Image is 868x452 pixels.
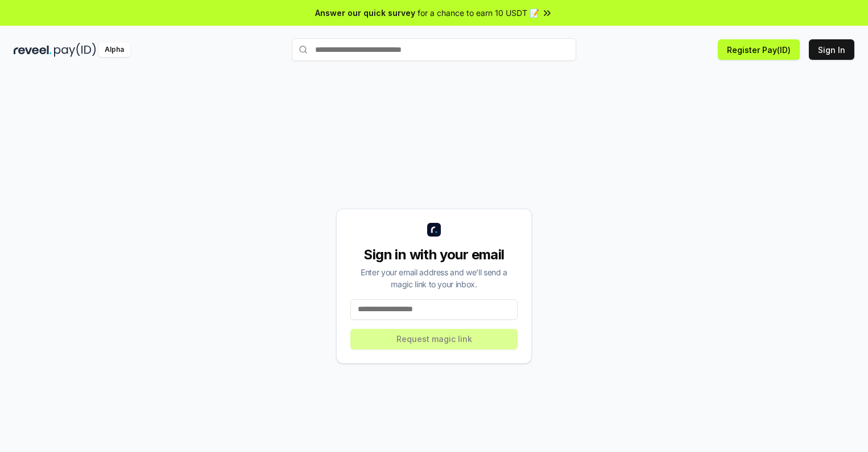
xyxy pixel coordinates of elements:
button: Register Pay(ID) [718,39,800,60]
div: Sign in with your email [350,246,518,264]
div: Enter your email address and we’ll send a magic link to your inbox. [350,266,518,290]
div: Alpha [98,43,130,57]
img: logo_small [427,223,441,237]
button: Sign In [809,39,854,60]
img: reveel_dark [14,43,52,57]
img: pay_id [54,43,96,57]
span: Answer our quick survey [315,7,415,19]
span: for a chance to earn 10 USDT 📝 [418,7,539,19]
